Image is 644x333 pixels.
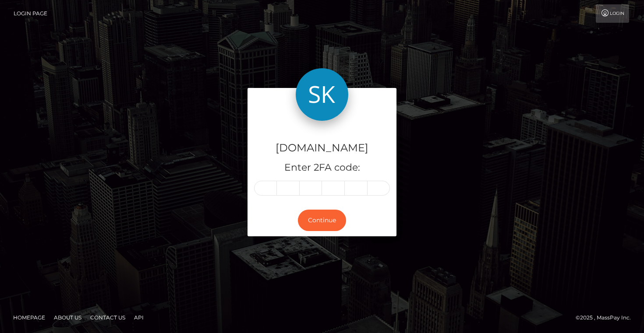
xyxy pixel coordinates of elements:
a: About Us [50,311,85,324]
a: Login Page [14,4,47,23]
button: Continue [298,210,346,231]
a: Contact Us [87,311,129,324]
a: Homepage [10,311,49,324]
img: Skin.Land [296,68,348,121]
a: Login [596,4,629,23]
h5: Enter 2FA code: [254,161,390,175]
a: API [131,311,147,324]
h4: [DOMAIN_NAME] [254,140,390,156]
div: © 2025 , MassPay Inc. [576,313,637,322]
